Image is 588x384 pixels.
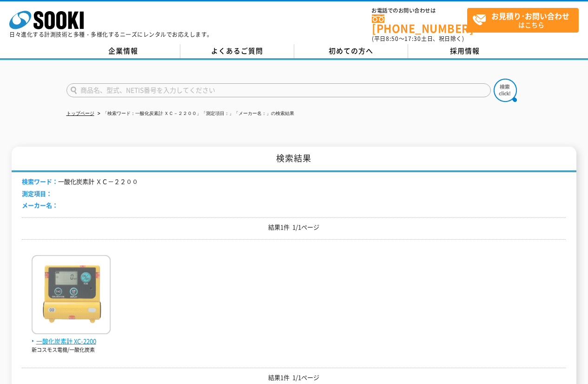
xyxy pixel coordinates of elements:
p: 新コスモス電機/一酸化炭素 [32,346,111,354]
a: 一酸化炭素計 XC-2200 [32,327,111,346]
span: 17:30 [404,34,421,43]
input: 商品名、型式、NETIS番号を入力してください [66,83,491,97]
a: 採用情報 [408,44,522,58]
span: 一酸化炭素計 XC-2200 [32,337,111,346]
span: 検索ワード： [22,177,58,186]
a: 企業情報 [66,44,180,58]
img: btn_search.png [494,79,517,102]
span: はこちら [472,8,578,32]
span: (平日 ～ 土日、祝日除く) [372,34,464,43]
li: 「検索ワード：一酸化炭素計 ＸＣ－２２００」「測定項目：」「メーカー名：」の検索結果 [96,109,295,119]
p: 結果1件 1/1ページ [22,222,566,232]
a: トップページ [66,111,94,116]
span: 初めての方へ [329,46,373,56]
span: お電話でのお問い合わせは [372,8,467,13]
a: 初めての方へ [294,44,408,58]
a: [PHONE_NUMBER] [372,14,467,34]
h1: 検索結果 [12,147,576,172]
span: 測定項目： [22,189,52,198]
img: XC-2200 [32,255,111,337]
a: よくあるご質問 [180,44,294,58]
p: 日々進化する計測技術と多種・多様化するニーズにレンタルでお応えします。 [9,32,213,37]
p: 結果1件 1/1ページ [22,373,566,383]
span: 8:50 [386,34,399,43]
li: 一酸化炭素計 ＸＣ－２２００ [22,177,138,187]
strong: お見積り･お問い合わせ [491,10,569,21]
span: メーカー名： [22,201,58,209]
a: お見積り･お問い合わせはこちら [467,8,579,33]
